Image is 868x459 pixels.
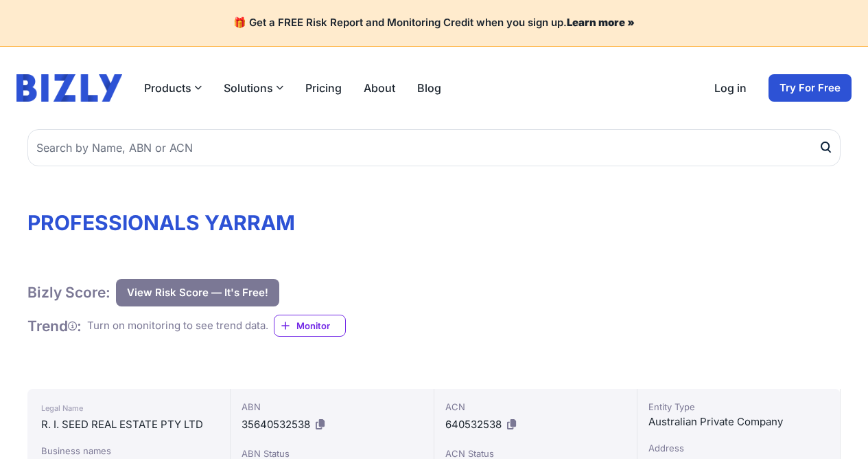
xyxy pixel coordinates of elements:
div: Australian Private Company [648,414,829,430]
a: Log in [714,80,747,96]
div: ABN [242,400,422,414]
input: Search by Name, ABN or ACN [27,129,841,166]
span: Monitor [296,319,345,333]
div: Entity Type [648,400,829,414]
div: R. I. SEED REAL ESTATE PTY LTD [41,416,216,433]
div: Business names [41,444,216,458]
a: Try For Free [769,74,852,102]
h1: PROFESSIONALS YARRAM [27,210,841,235]
span: 35640532538 [242,418,310,431]
a: Pricing [305,80,342,96]
a: Learn more » [567,16,635,29]
a: About [364,80,395,96]
div: Turn on monitoring to see trend data. [87,318,268,334]
h1: Trend : [27,317,82,335]
a: Monitor [274,315,346,337]
button: Solutions [224,80,283,96]
h4: 🎁 Get a FREE Risk Report and Monitoring Credit when you sign up. [16,16,852,30]
div: ACN [445,400,626,414]
h1: Bizly Score: [27,283,110,302]
div: Legal Name [41,400,216,416]
div: Address [648,441,829,455]
a: Blog [417,80,441,96]
button: Products [144,80,202,96]
button: View Risk Score — It's Free! [116,279,279,306]
span: 640532538 [445,418,502,431]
